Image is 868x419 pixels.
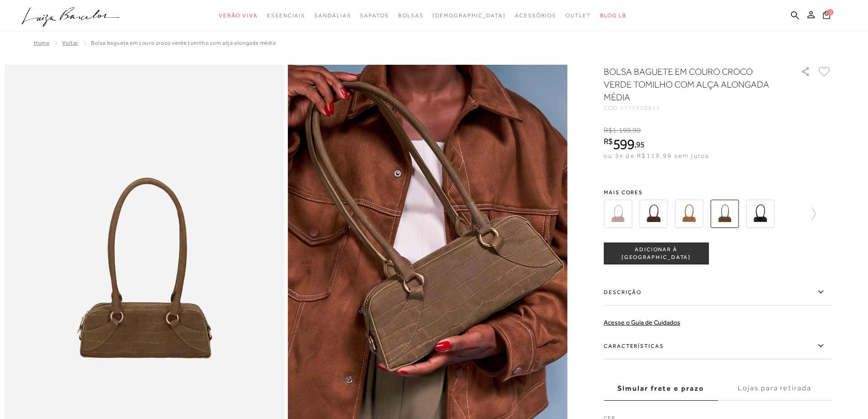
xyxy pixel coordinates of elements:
[604,246,708,262] span: ADICIONAR À [GEOGRAPHIC_DATA]
[600,12,627,19] span: BLOG LB
[314,12,351,19] span: Sandálias
[565,7,591,24] a: noSubCategoriesText
[398,7,424,24] a: noSubCategoriesText
[604,243,709,264] button: ADICIONAR À [GEOGRAPHIC_DATA]
[620,105,661,111] span: 7777110815
[604,65,775,103] h1: BOLSA BAGUETE EM COURO CROCO VERDE TOMILHO COM ALÇA ALONGADA MÉDIA
[604,319,680,326] a: Acesse o Guia de Cuidados
[636,140,645,149] span: 95
[710,200,739,228] img: BOLSA BAGUETE EM COURO CROCO VERDE TOMILHO COM ALÇA ALONGADA MÉDIA
[398,12,424,19] span: Bolsas
[219,7,258,24] a: noSubCategoriesText
[746,200,774,228] img: BOLSA BAGUETE EM COURO PRETO COM ALÇA ALONGADA MÉDIA
[267,12,305,19] span: Essenciais
[604,105,786,111] div: CÓD:
[432,12,506,19] span: [DEMOGRAPHIC_DATA]
[604,137,613,145] i: R$
[820,10,833,22] button: 0
[827,9,833,16] span: 0
[639,200,668,228] img: BOLSA BAGUETE EM COURO CROCO CAFÉ COM ALÇA ALONGADA MÉDIA
[267,7,305,24] a: noSubCategoriesText
[432,7,506,24] a: noSubCategoriesText
[34,40,49,46] a: Home
[634,140,645,149] i: ,
[219,12,258,19] span: Verão Viva
[91,40,276,46] span: BOLSA BAGUETE EM COURO CROCO VERDE TOMILHO COM ALÇA ALONGADA MÉDIA
[612,126,631,134] span: 1.199
[604,126,612,134] i: R$
[604,376,718,401] label: Simular frete e prazo
[675,200,703,228] img: BOLSA BAGUETE EM COURO CROCO MARROM DUNA COM ALÇA ALONGADA MÉDIA
[718,376,832,401] label: Lojas para retirada
[604,333,832,359] label: Características
[604,152,709,159] span: ou 5x de R$119,99 sem juros
[62,40,78,46] a: Voltar
[565,12,591,19] span: Outlet
[632,126,641,134] span: 90
[600,7,627,24] a: BLOG LB
[515,12,556,19] span: Acessórios
[613,136,634,152] span: 599
[604,200,632,228] img: BOLSA BAGUETE EM COURO CINZA COM ALÇA ALONGADA MÉDIA
[515,7,556,24] a: noSubCategoriesText
[360,12,389,19] span: Sapatos
[314,7,351,24] a: noSubCategoriesText
[604,190,832,195] span: Mais cores
[360,7,389,24] a: noSubCategoriesText
[604,279,832,305] label: Descrição
[631,126,641,134] i: ,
